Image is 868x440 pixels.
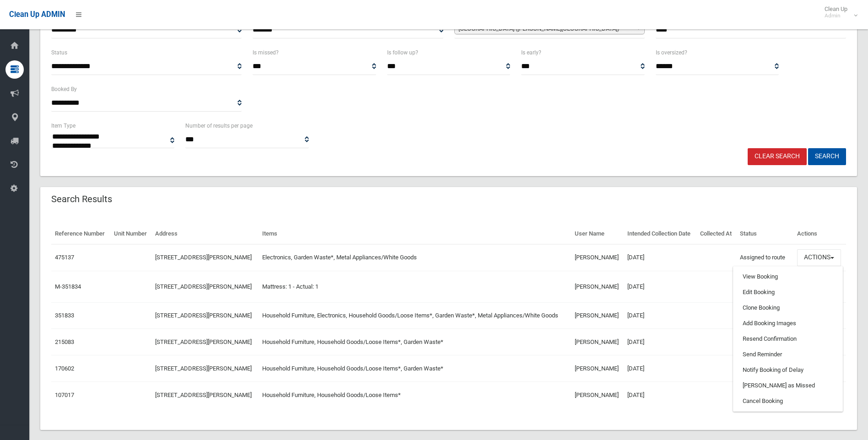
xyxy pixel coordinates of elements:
[155,392,252,398] a: [STREET_ADDRESS][PERSON_NAME]
[656,48,687,58] label: Is oversized?
[110,224,152,244] th: Unit Number
[733,331,842,347] a: Resend Confirmation
[571,244,624,271] td: [PERSON_NAME]
[185,121,253,131] label: Number of results per page
[820,5,857,19] span: Clean Up
[51,84,77,94] label: Booked By
[259,355,571,382] td: Household Furniture, Household Goods/Loose Items*, Garden Waste*
[9,10,65,19] span: Clean Up ADMIN
[736,244,793,271] td: Assigned to route
[155,312,252,319] a: [STREET_ADDRESS][PERSON_NAME]
[259,244,571,271] td: Electronics, Garden Waste*, Metal Appliances/White Goods
[624,382,696,408] td: [DATE]
[259,329,571,355] td: Household Furniture, Household Goods/Loose Items*, Garden Waste*
[253,48,279,58] label: Is missed?
[51,224,110,244] th: Reference Number
[387,48,418,58] label: Is follow up?
[571,382,624,408] td: [PERSON_NAME]
[259,382,571,408] td: Household Furniture, Household Goods/Loose Items*
[155,338,252,345] a: [STREET_ADDRESS][PERSON_NAME]
[733,284,842,300] a: Edit Booking
[155,283,252,290] a: [STREET_ADDRESS][PERSON_NAME]
[624,244,696,271] td: [DATE]
[55,338,74,345] a: 215083
[51,121,75,131] label: Item Type
[55,312,74,319] a: 351833
[624,329,696,355] td: [DATE]
[55,254,74,261] a: 475137
[259,271,571,302] td: Mattress: 1 - Actual: 1
[521,48,541,58] label: Is early?
[571,302,624,329] td: [PERSON_NAME]
[696,224,737,244] th: Collected At
[155,365,252,372] a: [STREET_ADDRESS][PERSON_NAME]
[51,48,67,58] label: Status
[55,365,74,372] a: 170602
[736,224,793,244] th: Status
[825,12,847,19] small: Admin
[259,224,571,244] th: Items
[624,271,696,302] td: [DATE]
[571,224,624,244] th: User Name
[733,378,842,393] a: [PERSON_NAME] as Missed
[808,148,846,165] button: Search
[793,224,846,244] th: Actions
[733,269,842,284] a: View Booking
[151,224,259,244] th: Address
[624,355,696,382] td: [DATE]
[571,329,624,355] td: [PERSON_NAME]
[55,392,74,398] a: 107017
[733,347,842,362] a: Send Reminder
[733,362,842,378] a: Notify Booking of Delay
[571,355,624,382] td: [PERSON_NAME]
[259,302,571,329] td: Household Furniture, Electronics, Household Goods/Loose Items*, Garden Waste*, Metal Appliances/W...
[155,254,252,261] a: [STREET_ADDRESS][PERSON_NAME]
[733,316,842,331] a: Add Booking Images
[55,283,81,290] a: M-351834
[624,302,696,329] td: [DATE]
[733,393,842,409] a: Cancel Booking
[40,190,123,208] header: Search Results
[733,300,842,316] a: Clone Booking
[748,148,807,165] a: Clear Search
[624,224,696,244] th: Intended Collection Date
[797,249,841,266] button: Actions
[571,271,624,302] td: [PERSON_NAME]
